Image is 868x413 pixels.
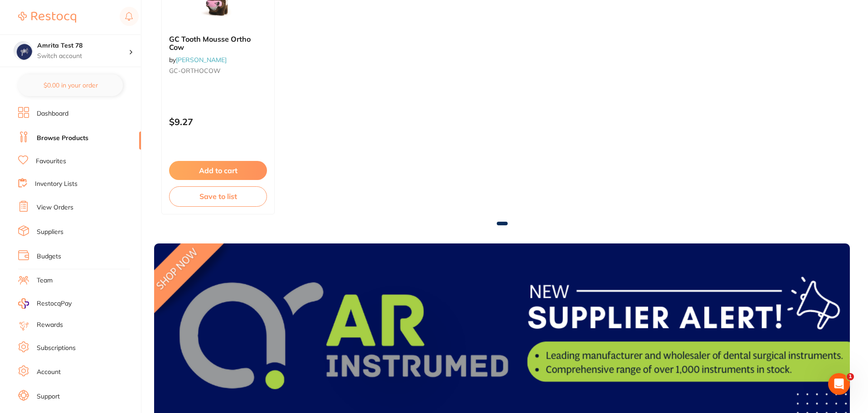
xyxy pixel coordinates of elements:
a: Restocq Logo [18,7,76,28]
button: $0.00 in your order [18,74,123,96]
a: Browse Products [37,134,88,143]
p: $9.27 [169,117,267,127]
a: Budgets [37,252,61,261]
h4: Amrita Test 78 [37,41,129,50]
a: Favourites [36,157,66,166]
a: Inventory Lists [35,180,78,189]
img: Restocq Logo [18,12,76,23]
img: Amrita Test 78 [14,42,32,60]
a: View Orders [37,203,73,212]
iframe: Intercom live chat [828,373,850,395]
p: Switch account [37,52,129,61]
img: RestocqPay [18,298,29,309]
a: [PERSON_NAME] [176,56,227,64]
span: RestocqPay [37,299,72,308]
b: GC Tooth Mousse Ortho Cow [169,35,267,52]
a: Subscriptions [37,344,76,353]
span: by [169,56,227,64]
a: RestocqPay [18,298,72,309]
a: Account [37,368,61,377]
a: Dashboard [37,109,68,118]
a: Suppliers [37,228,63,237]
a: Rewards [37,321,63,330]
a: Support [37,392,60,401]
button: Save to list [169,186,267,206]
span: 1 [847,373,854,380]
small: GC-ORTHOCOW [169,67,267,74]
button: Add to cart [169,161,267,180]
a: Team [37,276,53,285]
